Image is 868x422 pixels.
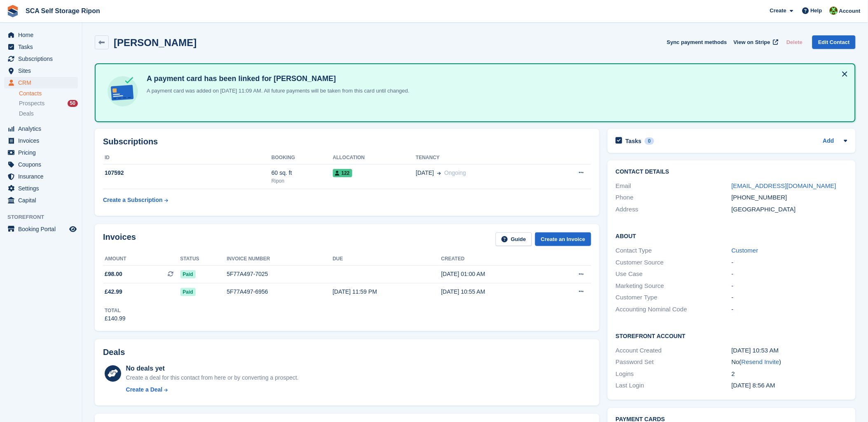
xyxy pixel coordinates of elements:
button: Sync payment methods [667,35,727,49]
div: 5F77A497-7025 [227,270,332,278]
a: Deals [19,109,78,118]
h2: Deals [103,348,125,357]
span: Help [811,7,822,15]
span: Pricing [18,147,68,158]
a: Preview store [68,224,78,234]
a: Add [823,137,834,146]
span: Paid [180,270,196,278]
span: Settings [18,183,68,194]
a: Customer [732,247,758,254]
span: Analytics [18,123,68,134]
div: Phone [616,193,732,202]
div: 2 [732,369,847,379]
span: Coupons [18,159,68,170]
div: Create a Deal [126,385,163,394]
span: Invoices [18,135,68,146]
th: Tenancy [416,151,546,165]
span: 122 [333,169,352,177]
div: £140.99 [105,314,126,323]
img: card-linked-ebf98d0992dc2aeb22e95c0e3c79077019eb2392cfd83c6a337811c24bc77127.svg [105,74,140,109]
a: menu [4,171,78,182]
div: [DATE] 01:00 AM [441,270,549,278]
a: Create an Invoice [535,232,591,246]
a: menu [4,77,78,88]
div: 5F77A497-6956 [227,288,332,296]
a: Contacts [19,90,78,97]
div: - [732,305,847,314]
div: Password Set [616,357,732,367]
span: Prospects [19,100,44,107]
div: Ripon [271,177,333,185]
span: CRM [18,77,68,88]
a: menu [4,29,78,41]
h2: Invoices [103,232,136,246]
h2: [PERSON_NAME] [114,37,197,48]
div: - [732,269,847,279]
img: Kelly Neesham [830,7,838,15]
a: menu [4,53,78,65]
a: SCA Self Storage Ripon [22,4,103,18]
div: [DATE] 10:55 AM [441,288,549,296]
div: Account Created [616,346,732,355]
th: Created [441,253,549,266]
a: menu [4,223,78,235]
span: £98.00 [105,270,122,278]
div: Customer Type [616,293,732,302]
th: ID [103,151,271,165]
div: 107592 [103,169,271,177]
div: Email [616,181,732,191]
div: [DATE] 10:53 AM [732,346,847,355]
h2: About [616,232,847,240]
th: Due [332,253,441,266]
div: [DATE] 11:59 PM [332,288,441,296]
div: Customer Source [616,258,732,267]
a: [EMAIL_ADDRESS][DOMAIN_NAME] [732,182,836,189]
div: Marketing Source [616,281,732,291]
a: Guide [496,232,532,246]
div: Create a deal for this contact from here or by converting a prospect. [126,373,299,382]
a: menu [4,41,78,53]
th: Invoice number [227,253,332,266]
a: Resend Invite [742,358,779,365]
span: Create [770,7,786,15]
a: Create a Deal [126,385,299,394]
a: View on Stripe [730,35,780,49]
span: [DATE] [416,169,434,177]
span: Account [839,7,861,15]
img: stora-icon-8386f47178a22dfd0bd8f6a31ec36ba5ce8667c1dd55bd0f319d3a0aa187defe.svg [7,5,19,17]
a: Prospects 50 [19,99,78,108]
div: 60 sq. ft [271,169,333,177]
div: [PHONE_NUMBER] [732,193,847,202]
div: [GEOGRAPHIC_DATA] [732,205,847,214]
p: A payment card was added on [DATE] 11:09 AM. All future payments will be taken from this card unt... [143,87,409,95]
th: Booking [271,151,333,165]
div: - [732,258,847,267]
th: Amount [103,253,180,266]
span: Paid [180,288,196,296]
a: menu [4,147,78,158]
span: Sites [18,65,68,77]
button: Delete [783,35,806,49]
div: 50 [68,100,78,107]
h2: Storefront Account [616,332,847,340]
a: menu [4,65,78,77]
span: Deals [19,110,34,118]
h2: Contact Details [616,169,847,175]
span: Home [18,29,68,41]
div: Use Case [616,269,732,279]
span: Storefront [7,213,82,221]
h2: Subscriptions [103,137,591,146]
div: No deals yet [126,364,299,373]
a: menu [4,123,78,134]
th: Allocation [333,151,416,165]
a: menu [4,195,78,206]
a: Edit Contact [812,35,856,49]
span: £42.99 [105,288,122,296]
div: Create a Subscription [103,196,163,204]
h4: A payment card has been linked for [PERSON_NAME] [143,74,409,83]
h2: Tasks [626,137,642,145]
div: Accounting Nominal Code [616,305,732,314]
span: View on Stripe [734,38,770,46]
span: ( ) [739,358,781,365]
a: menu [4,183,78,194]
